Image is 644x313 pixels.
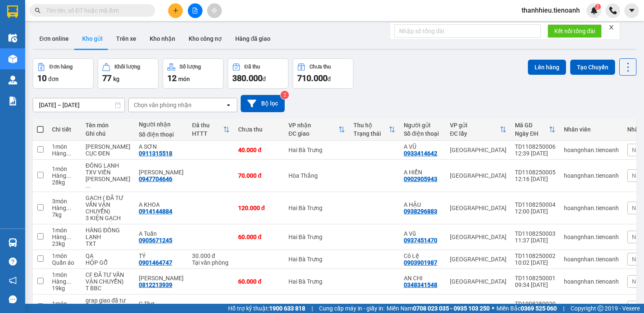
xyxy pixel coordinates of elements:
[52,211,77,218] div: 7 kg
[52,253,77,259] div: 1 món
[52,126,77,133] div: Chi tiết
[515,253,556,259] div: TD1108250002
[450,147,506,153] div: [GEOGRAPHIC_DATA]
[8,55,17,63] img: warehouse-icon
[404,237,437,244] div: 0937451470
[404,176,437,182] div: 0902905943
[515,176,556,182] div: 12:16 [DATE]
[404,208,437,215] div: 0938296883
[75,29,109,49] button: Kho gửi
[564,172,619,179] div: hoangnhan.tienoanh
[232,73,262,83] span: 380.000
[52,205,77,211] div: Hàng thông thường
[262,76,266,82] span: đ
[8,238,17,247] img: warehouse-icon
[515,208,556,215] div: 12:00 [DATE]
[52,227,77,234] div: 1 món
[9,295,17,303] span: message
[8,97,17,105] img: solution-icon
[86,259,130,266] div: HỘP GỖ
[404,259,437,266] div: 0903901987
[182,29,229,49] button: Kho công nợ
[139,275,184,281] div: THANH SANG
[86,162,130,169] div: ĐÔNG LẠNH
[192,122,223,129] div: Đã thu
[609,7,617,14] img: phone-icon
[179,64,201,70] div: Số lượng
[404,122,441,129] div: Người gửi
[394,24,541,38] input: Nhập số tổng đài
[225,102,232,108] svg: open
[404,143,441,150] div: A VŨ
[113,76,119,82] span: kg
[139,253,184,259] div: TÝ
[52,285,77,292] div: 19 kg
[288,205,345,211] div: Hai Bà Trưng
[563,304,564,313] span: |
[353,130,389,137] div: Trạng thái
[288,304,345,310] div: Hai Bà Trưng
[450,256,506,263] div: [GEOGRAPHIC_DATA]
[98,58,158,89] button: Khối lượng77kg
[450,278,506,285] div: [GEOGRAPHIC_DATA]
[52,143,77,150] div: 1 món
[66,150,71,157] span: ...
[515,259,556,266] div: 10:02 [DATE]
[168,3,183,18] button: plus
[238,126,280,133] div: Chưa thu
[86,297,130,310] div: grap giao đã tư vấn vận chuyển
[66,172,71,179] span: ...
[564,205,619,211] div: hoangnhan.tienoanh
[139,176,172,182] div: 0947704646
[66,234,71,240] span: ...
[139,230,184,237] div: A Tuấn
[349,118,400,141] th: Toggle SortBy
[570,60,615,75] button: Tạo Chuyến
[293,58,353,89] button: Chưa thu710.000đ
[167,73,177,83] span: 12
[597,305,603,311] span: copyright
[353,122,389,129] div: Thu hộ
[288,278,345,285] div: Hai Bà Trưng
[628,7,636,14] span: caret-down
[515,201,556,208] div: TD1108250004
[52,240,77,247] div: 23 kg
[86,150,130,157] div: CỤC ĐEN
[327,76,331,82] span: đ
[450,234,506,240] div: [GEOGRAPHIC_DATA]
[241,95,285,112] button: Bộ lọc
[564,126,619,133] div: Nhân viên
[515,230,556,237] div: TD1108250003
[139,259,172,266] div: 0901464747
[309,64,331,70] div: Chưa thu
[511,118,560,141] th: Toggle SortBy
[139,143,184,150] div: A SƠN
[413,305,490,312] strong: 0708 023 035 - 0935 103 250
[515,281,556,288] div: 09:34 [DATE]
[52,300,77,307] div: 1 món
[238,205,280,211] div: 120.000 đ
[238,172,280,179] div: 70.000 đ
[48,76,59,82] span: đơn
[319,304,384,313] span: Cung cấp máy in - giấy in:
[173,8,179,13] span: plus
[163,58,223,89] button: Số lượng12món
[590,7,598,14] img: icon-new-feature
[496,304,557,313] span: Miền Bắc
[52,166,77,172] div: 1 món
[66,205,71,211] span: ...
[134,101,192,109] div: Chọn văn phòng nhận
[143,29,182,49] button: Kho nhận
[52,150,77,157] div: Hàng thông thường
[86,195,130,215] div: GẠCH ( ĐÃ TƯ VẤN VẬN CHUYỂN)
[86,130,130,137] div: Ghi chú
[52,271,77,278] div: 1 món
[86,240,130,247] div: TXT
[515,5,587,16] span: thanhhieu.tienoanh
[86,285,130,292] div: T BBC
[515,150,556,157] div: 12:39 [DATE]
[52,234,77,240] div: Hàng thông thường
[280,91,289,99] sup: 2
[86,215,130,221] div: 3 KIỆN GẠCH
[238,147,280,153] div: 40.000 đ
